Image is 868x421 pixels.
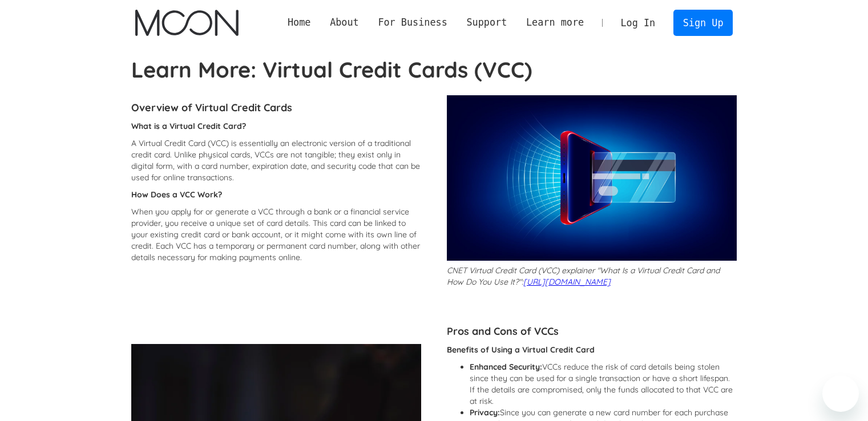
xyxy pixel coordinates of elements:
strong: Learn More: Virtual Credit Cards (VCC) [131,56,532,83]
a: home [135,10,239,36]
a: [URL][DOMAIN_NAME] [523,277,611,287]
strong: Benefits of Using a Virtual Credit Card [447,345,595,355]
strong: Enhanced Security: [470,362,542,372]
img: Moon Logo [135,10,239,36]
div: About [330,15,359,30]
div: Support [457,15,516,30]
strong: How Does a VCC Work? [131,189,222,200]
p: A Virtual Credit Card (VCC) is essentially an electronic version of a traditional credit card. Un... [131,137,421,183]
h4: Pros and Cons of VCCs [447,325,737,338]
iframe: Button to launch messaging window [822,375,859,412]
a: Log In [611,10,665,35]
div: For Business [378,15,447,30]
div: Learn more [516,15,594,30]
div: About [320,15,368,30]
p: CNET Virtual Credit Card (VCC) explainer "What Is a Virtual Credit Card and How Do You Use It?": [447,265,737,288]
div: For Business [369,15,457,30]
div: Support [466,15,507,30]
strong: What is a Virtual Credit Card? [131,121,246,131]
h4: Overview of Virtual Credit Cards [131,101,421,115]
div: Learn more [526,15,584,30]
a: Sign Up [673,10,733,35]
a: Home [278,15,320,30]
p: When you apply for or generate a VCC through a bank or a financial service provider, you receive ... [131,206,421,263]
strong: Privacy: [470,407,500,418]
li: VCCs reduce the risk of card details being stolen since they can be used for a single transaction... [470,361,737,407]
